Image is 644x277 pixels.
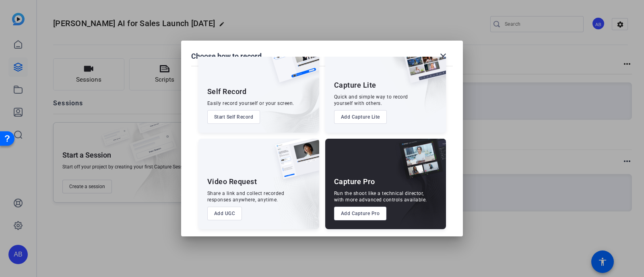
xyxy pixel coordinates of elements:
img: ugc-content.png [269,139,319,187]
div: Run the shoot like a technical director, with more advanced controls available. [334,190,427,203]
button: Add UGC [207,207,242,220]
div: Easily record yourself or your screen. [207,100,294,107]
img: embarkstudio-self-record.png [249,60,319,133]
button: Add Capture Lite [334,110,387,124]
img: embarkstudio-ugc-content.png [272,164,319,229]
button: Add Capture Pro [334,207,387,220]
img: embarkstudio-capture-pro.png [386,149,446,229]
img: self-record.png [264,42,319,90]
div: Share a link and collect recorded responses anywhere, anytime. [207,190,285,203]
img: embarkstudio-capture-lite.png [374,42,446,123]
img: capture-pro.png [393,139,446,188]
div: Self Record [207,87,247,96]
img: capture-lite.png [396,42,446,91]
div: Quick and simple way to record yourself with others. [334,94,408,107]
div: Capture Lite [334,80,376,90]
button: Start Self Record [207,110,260,124]
h1: Choose how to record [191,51,262,61]
div: Video Request [207,177,257,187]
mat-icon: close [438,51,448,61]
div: Capture Pro [334,177,375,187]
